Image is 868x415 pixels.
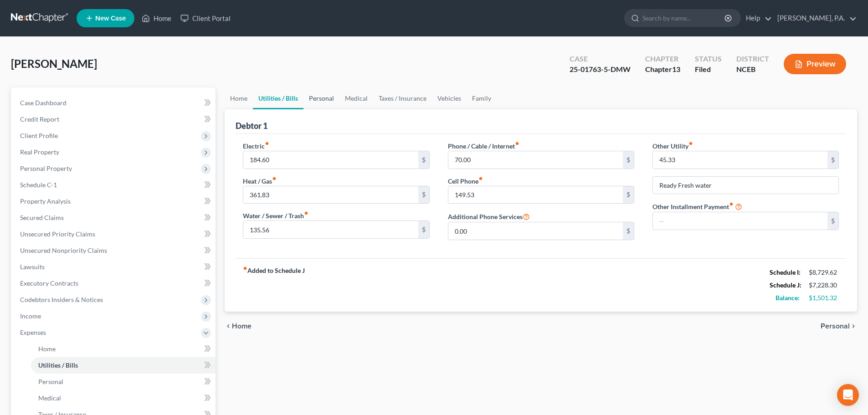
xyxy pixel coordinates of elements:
[31,357,216,374] a: Utilities / Bills
[265,141,269,146] i: fiber_manual_record
[303,87,339,109] a: Personal
[736,64,769,75] div: NCEB
[773,10,857,26] a: [PERSON_NAME], P.A.
[467,87,497,109] a: Family
[570,64,631,75] div: 25-01763-5-DMW
[448,211,530,222] label: Additional Phone Services
[232,323,252,330] span: Home
[13,111,216,128] a: Credit Report
[653,212,827,230] input: --
[243,176,277,186] label: Heat / Gas
[448,141,519,151] label: Phone / Cable / Internet
[418,221,429,238] div: $
[225,323,252,330] button: chevron_left Home
[243,221,418,238] input: --
[38,345,56,353] span: Home
[448,222,623,240] input: --
[645,54,680,64] div: Chapter
[176,10,235,26] a: Client Portal
[478,176,483,181] i: fiber_manual_record
[95,15,126,22] span: New Case
[809,281,839,290] div: $7,228.30
[253,87,303,109] a: Utilities / Bills
[20,279,78,287] span: Executory Contracts
[741,10,772,26] a: Help
[418,186,429,204] div: $
[38,394,61,402] span: Medical
[20,132,58,139] span: Client Profile
[770,268,801,276] strong: Schedule I:
[20,263,45,271] span: Lawsuits
[13,242,216,259] a: Unsecured Nonpriority Claims
[809,268,839,277] div: $8,729.62
[243,141,269,151] label: Electric
[38,361,78,369] span: Utilities / Bills
[13,177,216,193] a: Schedule C-1
[11,57,97,70] span: [PERSON_NAME]
[13,226,216,242] a: Unsecured Priority Claims
[243,151,418,169] input: --
[515,141,519,146] i: fiber_manual_record
[652,141,693,151] label: Other Utility
[770,281,801,289] strong: Schedule J:
[642,10,726,26] input: Search by name...
[653,177,838,194] input: Specify...
[448,186,623,204] input: --
[236,120,267,131] div: Debtor 1
[623,186,634,204] div: $
[20,312,41,320] span: Income
[729,202,734,206] i: fiber_manual_record
[243,186,418,204] input: --
[13,193,216,210] a: Property Analysis
[821,323,850,330] span: Personal
[373,87,432,109] a: Taxes / Insurance
[645,64,680,75] div: Chapter
[850,323,857,330] i: chevron_right
[38,378,63,385] span: Personal
[13,259,216,275] a: Lawsuits
[20,328,46,336] span: Expenses
[304,211,308,215] i: fiber_manual_record
[821,323,857,330] button: Personal chevron_right
[243,211,308,220] label: Water / Sewer / Trash
[809,293,839,302] div: $1,501.32
[13,275,216,292] a: Executory Contracts
[31,374,216,390] a: Personal
[695,64,722,75] div: Filed
[695,54,722,64] div: Status
[20,214,64,221] span: Secured Claims
[13,210,216,226] a: Secured Claims
[20,99,67,107] span: Case Dashboard
[20,246,107,254] span: Unsecured Nonpriority Claims
[623,222,634,240] div: $
[652,202,734,211] label: Other Installment Payment
[653,151,827,169] input: --
[20,115,59,123] span: Credit Report
[272,176,277,181] i: fiber_manual_record
[570,54,631,64] div: Case
[448,151,623,169] input: --
[736,54,769,64] div: District
[225,87,253,109] a: Home
[776,294,800,302] strong: Balance:
[20,230,95,238] span: Unsecured Priority Claims
[448,176,483,186] label: Cell Phone
[225,323,232,330] i: chevron_left
[688,141,693,146] i: fiber_manual_record
[432,87,467,109] a: Vehicles
[339,87,373,109] a: Medical
[827,212,838,230] div: $
[243,266,247,271] i: fiber_manual_record
[20,164,72,172] span: Personal Property
[418,151,429,169] div: $
[31,390,216,406] a: Medical
[672,65,680,73] span: 13
[623,151,634,169] div: $
[827,151,838,169] div: $
[20,148,59,156] span: Real Property
[31,341,216,357] a: Home
[20,181,57,189] span: Schedule C-1
[243,266,305,304] strong: Added to Schedule J
[20,296,103,303] span: Codebtors Insiders & Notices
[13,95,216,111] a: Case Dashboard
